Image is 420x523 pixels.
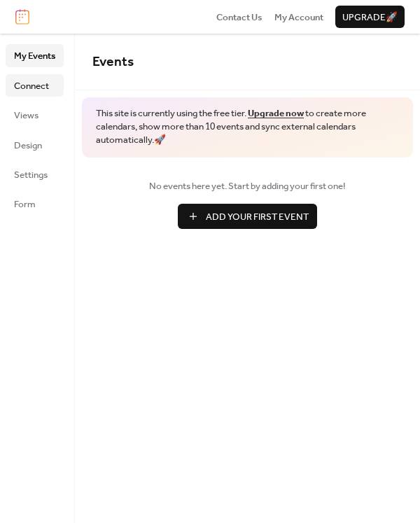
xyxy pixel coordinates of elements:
a: Settings [6,163,64,186]
a: Connect [6,74,64,97]
button: Add Your First Event [178,204,317,229]
a: My Events [6,44,64,67]
span: Add Your First Event [206,210,309,224]
span: Settings [14,168,48,182]
a: Contact Us [216,10,262,24]
span: My Events [14,49,55,63]
a: Add Your First Event [92,204,402,229]
a: Upgrade now [248,104,304,123]
span: My Account [274,11,323,25]
a: Views [6,104,64,126]
span: Events [92,49,134,75]
span: Form [14,197,36,211]
a: My Account [274,10,323,24]
button: Upgrade🚀 [335,6,405,28]
a: Form [6,193,64,215]
span: Views [14,109,38,123]
span: Contact Us [216,11,262,25]
img: logo [15,9,29,25]
span: Design [14,139,42,153]
span: Connect [14,79,49,93]
span: This site is currently using the free tier. to create more calendars, show more than 10 events an... [96,107,399,147]
a: Design [6,134,64,156]
span: Upgrade 🚀 [342,11,398,25]
span: No events here yet. Start by adding your first one! [92,179,402,193]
